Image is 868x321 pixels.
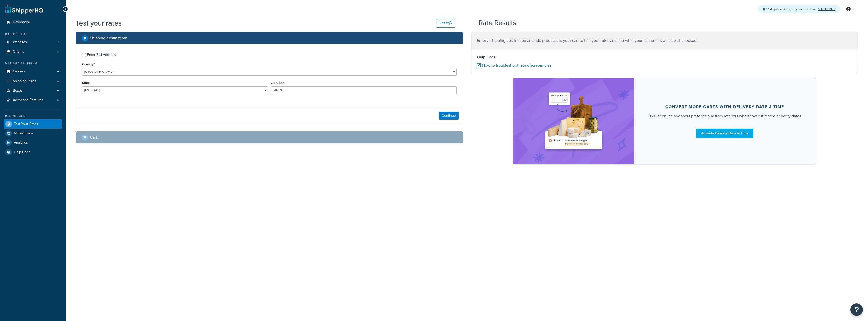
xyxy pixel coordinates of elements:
[14,131,33,136] span: Marketplace
[271,81,285,85] label: Zip Code*
[13,89,23,93] span: Boxes
[850,303,863,316] button: Open Resource Center
[542,86,605,157] img: feature-image-ddt-36eae7f7280da8017bfb280eaccd9c446f90b1fe08728e4019434db127062ab4.png
[818,7,835,11] a: Select a Plan
[57,50,59,54] span: 11
[4,61,62,66] div: Manage Shipping
[82,53,86,57] input: Enter Full Address
[4,147,62,157] a: Help Docs
[4,47,62,56] a: Origins11
[4,119,62,129] a: Test Your Rates
[4,86,62,95] a: Boxes
[82,62,95,66] label: Country*
[82,81,90,85] label: State
[477,62,551,68] a: How to troubleshoot rate discrepancies
[4,114,62,118] div: Resources
[13,40,27,44] span: Websites
[4,95,62,105] li: Advanced Features
[13,20,30,24] span: Dashboard
[76,18,122,28] h1: Test your rates
[436,19,455,28] button: Reset
[766,7,816,11] span: remaining on your Free Trial
[4,77,62,86] a: Shipping Rules
[58,40,59,44] span: 1
[57,98,59,102] span: 4
[4,38,62,47] a: Websites1
[4,67,62,76] a: Carriers
[4,32,62,36] div: Basic Setup
[13,69,25,74] span: Carriers
[479,19,516,27] h2: Rate Results
[13,79,36,83] span: Shipping Rules
[90,135,98,140] h2: Cart :
[665,104,784,109] div: Convert more carts with delivery date & time
[14,141,28,145] span: Analytics
[4,129,62,138] a: Marketplace
[439,112,459,120] button: Continue
[4,95,62,105] a: Advanced Features4
[14,150,30,154] span: Help Docs
[4,38,62,47] li: Websites
[13,98,43,102] span: Advanced Features
[90,36,127,40] h2: Shipping destination :
[477,37,852,44] p: Enter a shipping destination and add products to your cart to test your rates and see what your c...
[4,138,62,147] a: Analytics
[766,7,777,11] strong: 16 days
[87,51,116,58] div: Enter Full Address
[649,113,801,119] div: 82% of online shoppers prefer to buy from retailers who show estimated delivery dates
[13,50,24,54] span: Origins
[4,18,62,27] a: Dashboard
[14,122,38,126] span: Test Your Rates
[477,54,852,60] h4: Help Docs
[696,129,753,138] a: Activate Delivery Date & Time
[4,47,62,56] li: Origins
